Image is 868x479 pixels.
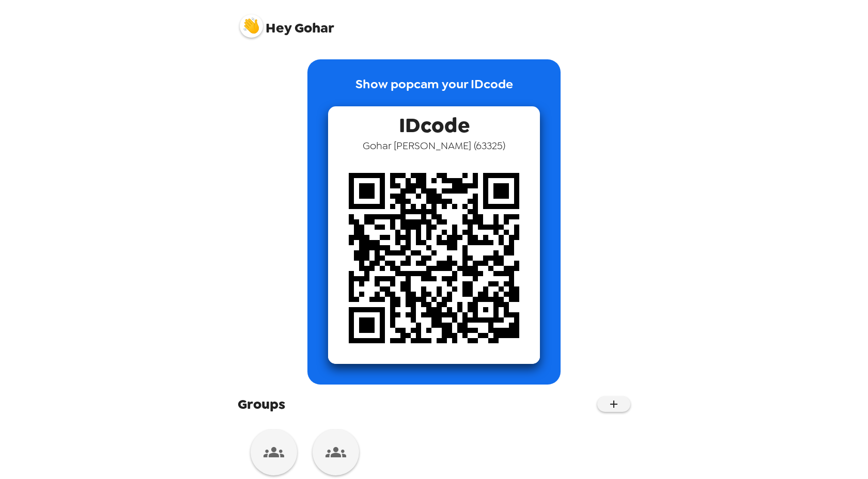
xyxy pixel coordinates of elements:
span: Gohar [240,9,334,35]
span: Gohar [PERSON_NAME] ( 63325 ) [363,139,505,152]
span: Groups [238,395,285,413]
span: IDcode [399,106,470,139]
span: Hey [266,19,291,37]
img: profile pic [240,14,263,38]
img: qr code [328,152,540,364]
p: Show popcam your IDcode [355,75,513,106]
